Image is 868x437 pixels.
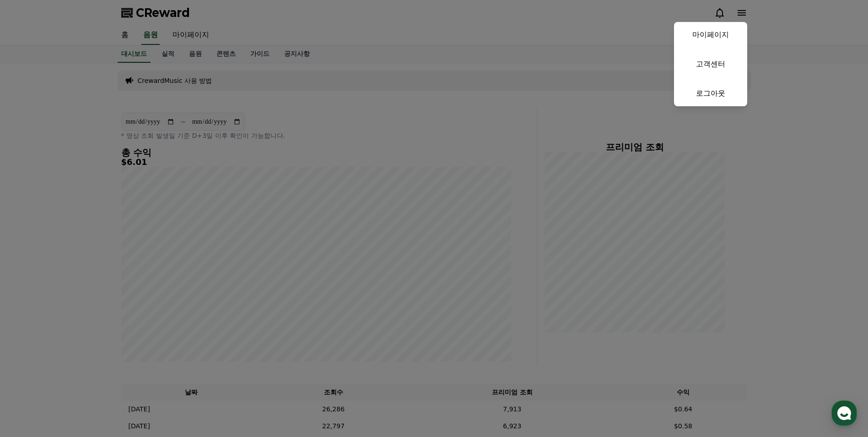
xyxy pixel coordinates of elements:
[118,290,176,313] a: 설정
[674,22,747,48] a: 마이페이지
[3,290,60,313] a: 홈
[674,22,747,106] button: 마이페이지 고객센터 로그아웃
[141,304,152,311] span: 설정
[29,304,34,311] span: 홈
[60,290,118,313] a: 대화
[674,51,747,77] a: 고객센터
[84,305,95,312] span: 대화
[674,81,747,106] a: 로그아웃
